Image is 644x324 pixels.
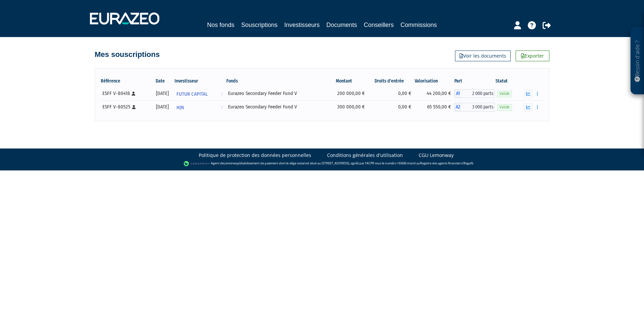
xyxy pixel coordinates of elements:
img: 1732889491-logotype_eurazeo_blanc_rvb.png [90,12,159,25]
div: ESFF V-80418 [102,90,148,97]
span: A1 [454,89,461,98]
span: A2 [454,103,461,111]
a: Politique de protection des données personnelles [199,152,311,159]
div: [DATE] [153,90,171,97]
h4: Mes souscriptions [95,51,160,59]
div: A1 - Eurazeo Secondary Feeder Fund V [454,89,495,98]
div: [DATE] [153,103,171,110]
a: Voir les documents [455,51,511,61]
div: ESFF V-80525 [102,103,148,110]
a: Souscriptions [241,20,278,31]
td: 300 000,00 € [324,100,368,114]
th: Statut [495,75,521,87]
th: Investisseur [174,75,226,87]
img: logo-lemonway.png [184,160,210,167]
div: A2 - Eurazeo Secondary Feeder Fund V [454,103,495,111]
th: Montant [324,75,368,87]
a: Registre des agents financiers (Regafi) [420,161,473,166]
th: Part [454,75,495,87]
th: Droits d'entrée [368,75,415,87]
a: FUTUR CAPITAL [174,87,226,100]
i: Voir l'investisseur [221,101,223,114]
td: 0,00 € [368,87,415,100]
span: Valide [497,104,512,110]
span: 3 000 parts [461,103,495,111]
a: CGU Lemonway [419,152,454,159]
td: 65 550,00 € [415,100,454,114]
a: HJN [174,100,226,114]
div: Eurazeo Secondary Feeder Fund V [228,103,321,110]
a: Documents [326,20,357,30]
i: [Français] Personne physique [132,92,135,96]
p: Besoin d'aide ? [634,31,641,91]
div: Eurazeo Secondary Feeder Fund V [228,90,321,97]
a: Exporter [516,51,549,61]
a: Lemonway [224,161,239,166]
a: Conseillers [364,20,394,30]
div: - Agent de (établissement de paiement dont le siège social est situé au [STREET_ADDRESS], agréé p... [7,160,637,167]
td: 0,00 € [368,100,415,114]
i: Voir l'investisseur [221,88,223,100]
th: Fonds [226,75,324,87]
i: [Français] Personne physique [132,105,136,109]
span: HJN [176,101,184,114]
span: Valide [497,91,512,97]
th: Référence [100,75,151,87]
a: Conditions générales d'utilisation [327,152,403,159]
a: Investisseurs [284,20,320,30]
span: 2 000 parts [461,89,495,98]
th: Valorisation [415,75,454,87]
td: 44 200,00 € [415,87,454,100]
th: Date [151,75,174,87]
td: 200 000,00 € [324,87,368,100]
a: Commissions [400,20,437,30]
span: FUTUR CAPITAL [176,88,208,100]
a: Nos fonds [207,20,234,30]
